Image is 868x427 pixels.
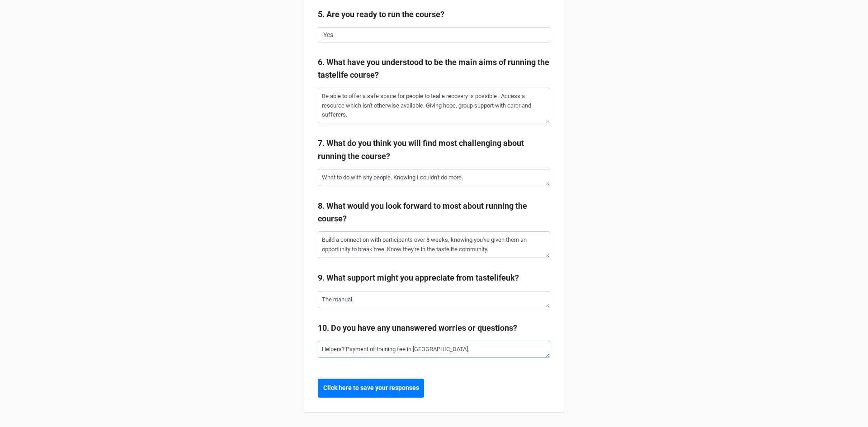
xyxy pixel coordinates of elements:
[318,322,517,334] label: 10. Do you have any unanswered worries or questions?
[318,341,550,358] textarea: Helpers? Payment of training fee in [GEOGRAPHIC_DATA].
[318,291,550,308] textarea: The manual.
[323,383,419,393] b: Click here to save your responses
[318,169,550,186] textarea: What to do with shy people. Knowing I couldn't do more.
[318,8,444,21] label: 5. Are you ready to run the course?
[318,137,550,163] label: 7. What do you think you will find most challenging about running the course?
[318,379,424,398] button: Click here to save your responses
[318,200,550,225] label: 8. What would you look forward to most about running the course?
[318,88,550,123] textarea: Be able to offer a safe space for people to tealie recovery is possible . Access a resource which...
[318,272,519,284] label: 9. What support might you appreciate from tastelifeuk?
[318,56,550,82] label: 6. What have you understood to be the main aims of running the tastelife course?
[318,231,550,258] textarea: Build a connection with participants over 8 weeks, knowing you've given them an opportunity to br...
